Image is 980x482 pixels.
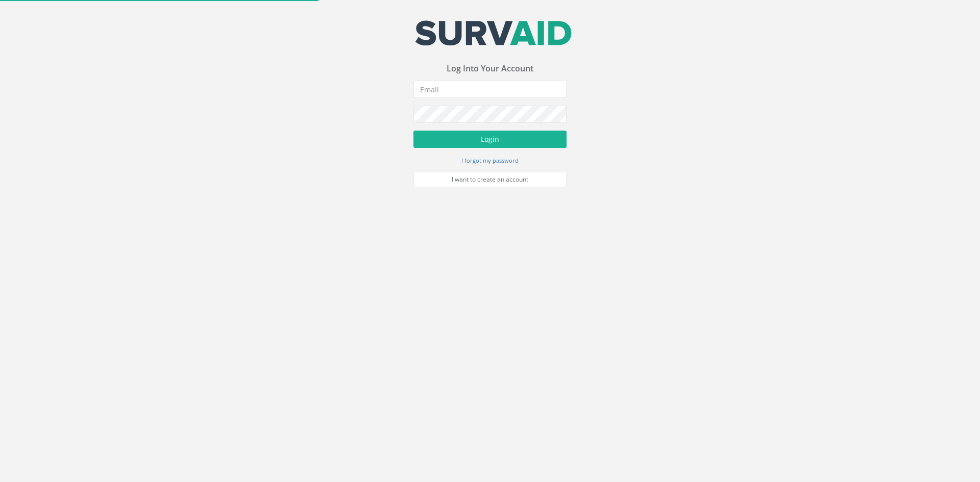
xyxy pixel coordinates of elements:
a: I want to create an account [413,172,567,187]
h3: Log Into Your Account [413,64,567,73]
input: Email [413,81,567,98]
small: I forgot my password [461,157,519,164]
a: I forgot my password [461,156,519,165]
button: Login [413,131,567,148]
